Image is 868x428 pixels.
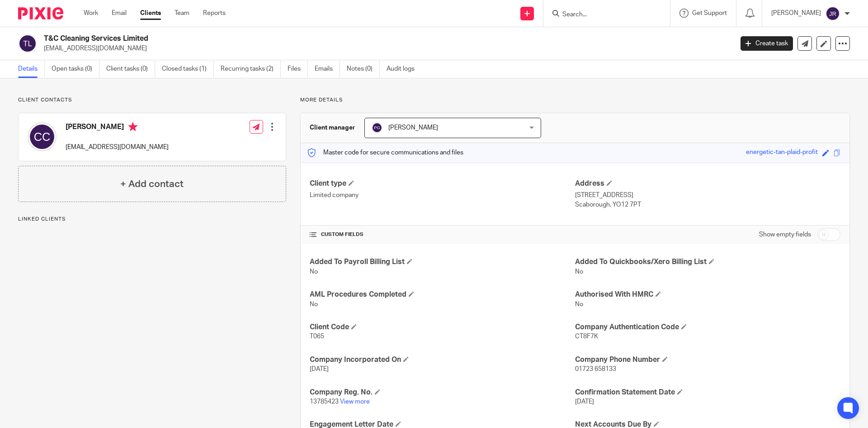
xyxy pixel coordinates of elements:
[575,191,840,200] p: [STREET_ADDRESS]
[84,9,98,18] a: Work
[52,60,99,78] a: Open tasks (0)
[310,333,324,340] span: T065
[310,322,575,332] h4: Client Code
[310,366,329,372] span: [DATE]
[120,177,184,191] h4: + Add contact
[44,44,727,53] p: [EMAIL_ADDRESS][DOMAIN_NAME]
[310,301,318,308] span: No
[388,125,438,131] span: [PERSON_NAME]
[310,355,575,365] h4: Company Incorporated On
[340,399,370,405] a: View more
[575,388,840,397] h4: Confirmation Statement Date
[18,34,37,53] img: svg%3E
[221,60,281,78] a: Recurring tasks (2)
[44,34,590,43] h2: T&C Cleaning Services Limited
[575,200,840,209] p: Scaborough, YO12 7PT
[575,333,598,340] span: CT8F7K
[372,122,382,133] img: svg%3E
[18,7,63,19] img: Pixie
[310,231,575,238] h4: CUSTOM FIELDS
[66,122,169,134] h4: [PERSON_NAME]
[310,191,575,200] p: Limited company
[575,179,840,188] h4: Address
[575,257,840,267] h4: Added To Quickbooks/Xero Billing List
[66,143,169,152] p: [EMAIL_ADDRESS][DOMAIN_NAME]
[310,269,318,275] span: No
[203,9,226,18] a: Reports
[310,179,575,188] h4: Client type
[692,10,727,16] span: Get Support
[575,301,583,308] span: No
[347,60,380,78] a: Notes (0)
[746,148,818,158] div: energetic-tan-plaid-profit
[28,122,57,151] img: svg%3E
[771,9,821,18] p: [PERSON_NAME]
[310,257,575,267] h4: Added To Payroll Billing List
[307,148,463,157] p: Master code for secure communications and files
[826,6,840,21] img: svg%3E
[575,290,840,299] h4: Authorised With HMRC
[310,388,575,397] h4: Company Reg. No.
[140,9,161,18] a: Clients
[315,60,340,78] a: Emails
[288,60,308,78] a: Files
[112,9,127,18] a: Email
[310,123,355,132] h3: Client manager
[175,9,189,18] a: Team
[18,60,45,78] a: Details
[575,269,583,275] span: No
[387,60,421,78] a: Audit logs
[575,399,594,405] span: [DATE]
[310,290,575,299] h4: AML Procedures Completed
[162,60,214,78] a: Closed tasks (1)
[300,96,850,104] p: More details
[128,122,137,131] i: Primary
[575,355,840,365] h4: Company Phone Number
[18,96,286,104] p: Client contacts
[561,11,643,19] input: Search
[575,366,616,372] span: 01723 658133
[759,230,811,239] label: Show empty fields
[575,322,840,332] h4: Company Authentication Code
[741,36,793,51] a: Create task
[310,399,339,405] span: 13785423
[106,60,155,78] a: Client tasks (0)
[18,216,286,223] p: Linked clients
